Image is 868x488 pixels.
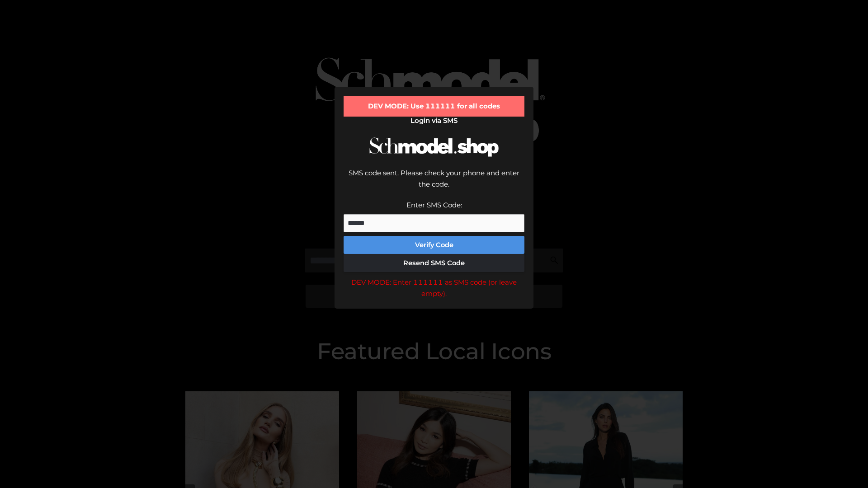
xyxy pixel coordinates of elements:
button: Verify Code [344,236,524,254]
button: Resend SMS Code [344,254,524,272]
div: DEV MODE: Use 111111 for all codes [344,96,524,117]
label: Enter SMS Code: [406,201,462,209]
div: DEV MODE: Enter 111111 as SMS code (or leave empty). [344,277,524,300]
img: Schmodel Logo [366,129,502,165]
div: SMS code sent. Please check your phone and enter the code. [344,167,524,199]
h2: Login via SMS [344,117,524,125]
